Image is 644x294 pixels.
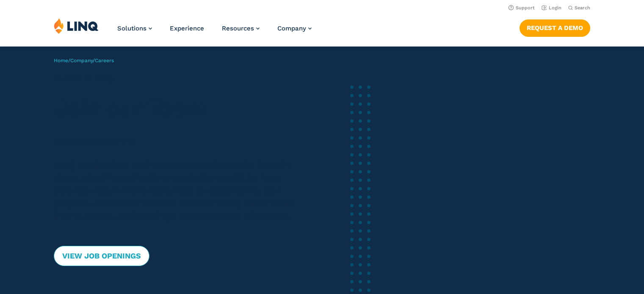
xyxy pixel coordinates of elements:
[277,25,312,32] a: Company
[277,25,306,32] span: Company
[95,58,114,63] span: Careers
[575,5,590,11] span: Search
[170,25,204,32] a: Experience
[222,25,260,32] a: Resources
[117,25,152,32] a: Solutions
[520,18,590,36] nav: Button Navigation
[70,58,93,63] a: Company
[54,96,307,121] h2: Join our Team
[222,25,254,32] span: Resources
[54,136,307,146] p: Shape the future of K-12
[117,25,146,32] span: Solutions
[54,18,99,34] img: LINQ | K‑12 Software
[520,19,590,36] a: Request a Demo
[509,5,535,11] a: Support
[54,58,114,63] span: / /
[54,58,68,63] a: Home
[542,5,561,11] a: Login
[117,18,312,46] nav: Primary Navigation
[568,5,590,11] button: Open Search Bar
[54,74,307,84] h1: Careers at LINQ
[54,246,149,266] a: View Job Openings
[54,159,307,222] p: LINQ modernizes K-12 school operations with best-in-class, cloud-based software solutions built t...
